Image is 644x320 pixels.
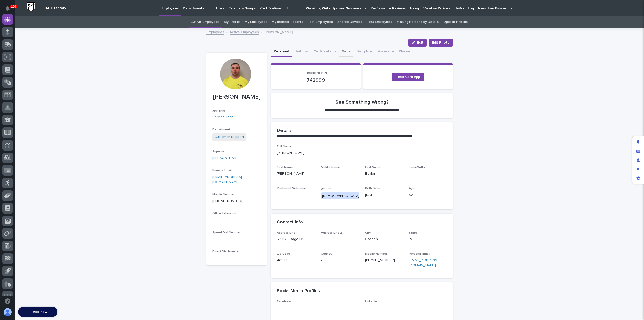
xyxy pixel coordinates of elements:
button: Uniform [292,47,311,57]
a: 🔗Onboarding Call [29,79,66,88]
p: Welcome 👋 [5,20,92,28]
span: Edit Photo [432,40,450,45]
button: Edit [408,39,427,47]
a: Employees [206,29,224,35]
p: [DATE] [365,192,403,198]
span: LinkedIn [365,300,377,303]
p: - [212,218,261,223]
p: - [277,192,315,198]
p: - [321,237,359,242]
div: Notifications100 [6,6,13,14]
p: Goshen [365,237,403,242]
a: Time Card App [392,73,424,81]
a: [PHONE_NUMBER] [212,199,242,203]
span: Time Card App [396,75,420,79]
p: 742999 [277,77,355,83]
img: Stacker [5,5,15,15]
span: Middle Name [321,166,340,169]
a: My Employees [245,16,267,28]
div: Preview as [634,165,643,174]
a: [PHONE_NUMBER] [365,259,395,262]
a: [EMAIL_ADDRESS][DOMAIN_NAME] [409,259,438,267]
h2: See Something Wrong? [335,99,389,105]
span: Full Name [277,145,292,148]
img: 1736555164131-43832dd5-751b-4058-ba23-39d91318e5a0 [5,56,14,65]
span: Edit [417,41,423,44]
a: Powered byPylon [35,93,61,97]
p: [PERSON_NAME] [212,93,261,101]
a: My Profile [224,16,240,28]
h2: Contact Info [277,220,303,225]
span: Job Title [212,109,225,112]
span: State [409,231,417,234]
p: [PERSON_NAME] [277,150,447,156]
p: IN [409,237,447,242]
span: Department [212,128,230,131]
h2: Social Media Profiles [277,288,320,294]
a: Service Tech [212,115,233,120]
span: Help Docs [10,81,27,86]
div: Start new chat [17,56,83,61]
a: Customer Support [214,134,244,140]
span: nameSuffix [409,166,425,169]
span: Zip Code [277,252,290,255]
button: Assessment Plaque [375,47,413,57]
div: 📖 [5,81,9,85]
span: Age [409,187,415,190]
span: Timecard PIN [305,71,327,75]
button: Work [339,47,353,57]
div: Edit layout [634,137,643,147]
p: - [277,305,359,311]
a: Active Employees [230,29,259,35]
button: Notifications [2,3,13,14]
span: Speed Dial Number [212,231,240,234]
a: [PERSON_NAME] [212,155,240,161]
h2: 04. Directory [45,6,66,10]
button: Add new [18,307,57,317]
p: [PERSON_NAME] [264,29,293,35]
span: Onboarding Call [36,81,64,86]
a: Missing Personality Details [396,16,439,28]
p: 100 [11,5,16,8]
p: - [212,236,261,242]
div: Manage users [634,156,643,165]
p: 46528 [277,258,315,263]
a: [EMAIL_ADDRESS][DOMAIN_NAME] [212,175,242,184]
span: Direct Dial Number [212,250,240,253]
p: - [365,305,447,311]
span: City [365,231,371,234]
span: gender [321,187,331,190]
span: Country [321,252,332,255]
a: Update Photos [443,16,468,28]
a: Active Employees [191,16,219,28]
p: 57417 Osage Dr. [277,237,315,242]
span: Supervisor [212,150,228,153]
span: Office Extension [212,212,236,215]
h2: Details [277,128,292,134]
a: Test Employees [367,16,392,28]
span: Last Name [365,166,381,169]
button: Open support chat [2,296,13,306]
a: My Indirect Reports [272,16,303,28]
img: Workspace Logo [26,2,36,12]
div: We're offline, we will be back soon! [17,61,70,65]
button: Discipline [353,47,375,57]
p: [PERSON_NAME] [277,171,315,176]
span: Mobile Number [212,193,234,196]
span: Preferred Nickname [277,187,306,190]
span: Address Line 1 [277,231,297,234]
button: Edit Photo [429,39,453,47]
span: Pylon [50,93,61,97]
p: 32 [409,192,447,198]
div: [DEMOGRAPHIC_DATA] [321,192,360,200]
button: users-avatar [2,307,13,317]
p: - [321,258,359,263]
p: How can we help? [5,28,92,36]
span: Address Line 2 [321,231,342,234]
button: Personal [271,47,292,57]
span: Personal Email [409,252,430,255]
button: Certifications [311,47,339,57]
span: Facebook [277,300,291,303]
a: 📖Help Docs [3,79,29,88]
span: Primary Email [212,169,232,172]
